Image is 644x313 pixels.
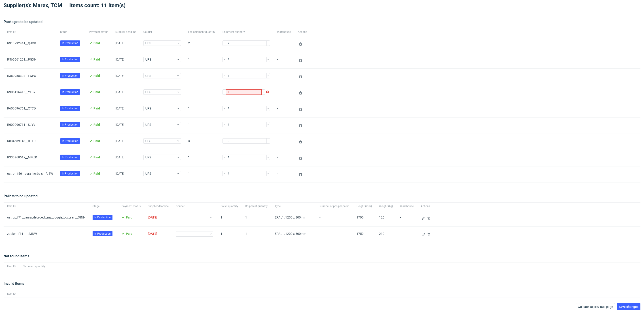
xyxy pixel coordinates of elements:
span: 1 [188,123,215,128]
span: Height (mm) [356,204,372,208]
span: - [277,41,291,47]
div: Not found items [4,254,640,263]
div: Pallets to be updated [4,193,640,202]
span: - [320,216,349,221]
span: [DATE] [115,155,125,159]
span: [DATE] [115,90,125,94]
a: R913792441__QJVR [7,41,36,45]
span: Warehouse [400,204,414,208]
a: R330960517__MMZK [7,155,37,159]
span: In Production [62,123,78,127]
span: - [400,232,414,237]
span: Shipment quantity [245,204,268,208]
span: [DATE] [115,107,125,110]
span: Items count: 11 item(s) [69,2,133,8]
span: In Production [62,155,78,159]
span: In Production [62,172,78,176]
span: [DATE] [148,232,157,235]
span: Go back to previous page [578,305,613,308]
span: EPAL1, 1200 x 800mm [275,216,312,221]
span: 1 [188,155,215,161]
span: EPAL1, 1200 x 800mm [275,232,312,237]
span: UPS [145,171,177,176]
span: 125 [379,216,393,221]
span: Actions [298,30,307,34]
span: - [188,90,215,96]
span: [DATE] [115,172,125,175]
span: Number of pcs per pallet [320,204,349,208]
span: 1 [188,172,215,177]
a: R600096761__XTCD [7,107,36,110]
button: Go back to previous page [576,303,615,310]
span: Stage [60,30,82,34]
span: In Production [94,232,111,236]
span: Paid [93,123,100,126]
span: Shipment quantity [23,265,45,268]
span: - [277,107,291,112]
span: - [277,155,291,161]
span: [DATE] [148,216,157,219]
button: Save changes [617,303,640,310]
span: 1 [188,58,215,63]
span: Paid [93,107,100,110]
span: Paid [93,139,100,143]
span: 2 [188,41,215,47]
span: 1 [220,216,238,221]
span: In Production [62,41,78,45]
span: - [277,58,291,63]
span: - [277,74,291,79]
span: Type [275,204,312,208]
span: 1 [220,232,238,237]
span: In Production [62,139,78,143]
span: In Production [62,106,78,110]
span: UPS [145,139,177,143]
span: Save changes [619,305,638,308]
a: ostro__f56__aura_herbals__FJSW [7,172,53,175]
span: Pallet quantity [220,204,238,208]
span: Payment status [89,30,108,34]
span: [DATE] [115,139,125,143]
span: Supplier deadline [115,30,136,34]
a: R834639143__BTTD [7,139,36,143]
span: 1 [245,216,268,221]
span: Weight (kg) [379,204,393,208]
span: [DATE] [115,123,125,126]
span: Paid [93,90,100,94]
span: 1750 [356,232,372,237]
span: 1 [188,74,215,79]
span: In Production [62,57,78,61]
span: Shipment quantity [222,30,270,34]
a: R350988304__LWEQ [7,74,36,78]
span: - [277,139,291,145]
span: Item ID [7,265,16,268]
span: UPS [145,122,177,127]
a: zapier__f44____SJNW [7,232,37,235]
a: R565561201__PGXN [7,58,36,61]
span: UPS [145,106,177,111]
span: Paid [93,41,100,45]
span: Paid [93,58,100,61]
span: Est. shipment quantity [188,30,215,34]
span: - [400,216,414,221]
div: Packages to be updated [4,19,640,28]
span: 210 [379,232,393,237]
span: In Production [62,90,78,94]
span: Paid [126,216,132,219]
span: Item ID [7,204,85,208]
span: 1700 [356,216,372,221]
span: Item ID [7,30,53,34]
span: UPS [145,57,177,62]
span: Actions [421,204,432,208]
span: Supplier deadline [148,204,169,208]
span: Stage [93,204,114,208]
span: - [277,172,291,177]
span: - [277,90,291,96]
span: Warehouse [277,30,291,34]
span: Paid [93,74,100,78]
span: UPS [145,155,177,160]
a: R600096761__SJYV [7,123,35,126]
span: [DATE] [115,41,125,45]
span: Paid [93,155,100,159]
a: ostro__f71__laura_debroeck_my_doggie_box_sarl__OINN [7,216,85,219]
